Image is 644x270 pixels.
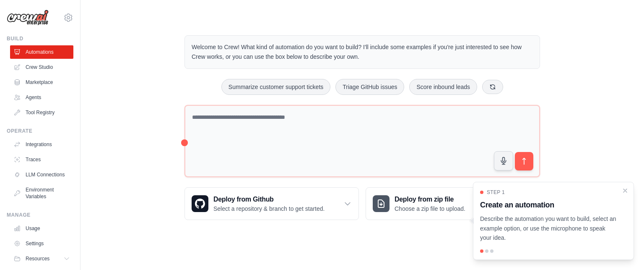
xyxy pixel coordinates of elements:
img: Logo [7,10,49,26]
button: Triage GitHub issues [335,79,404,95]
p: Describe the automation you want to build, select an example option, or use the microphone to spe... [480,214,617,243]
a: Automations [10,45,73,59]
a: Environment Variables [10,183,73,203]
span: Step 1 [487,189,505,196]
p: Choose a zip file to upload. [395,204,465,213]
p: Welcome to Crew! What kind of automation do you want to build? I'll include some examples if you'... [192,42,533,62]
a: Integrations [10,138,73,151]
h3: Deploy from Github [213,194,325,204]
a: LLM Connections [10,168,73,181]
a: Tool Registry [10,106,73,119]
a: Agents [10,91,73,104]
div: Manage [7,212,73,218]
div: Build [7,35,73,42]
button: Close walkthrough [622,187,628,194]
button: Resources [10,252,73,265]
div: Operate [7,128,73,134]
h3: Deploy from zip file [395,194,465,204]
h3: Create an automation [480,199,617,211]
button: Summarize customer support tickets [221,79,330,95]
a: Marketplace [10,76,73,89]
p: Select a repository & branch to get started. [213,204,325,213]
a: Traces [10,153,73,166]
a: Usage [10,222,73,235]
button: Score inbound leads [409,79,477,95]
a: Crew Studio [10,60,73,74]
span: Resources [26,255,49,262]
a: Settings [10,237,73,250]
